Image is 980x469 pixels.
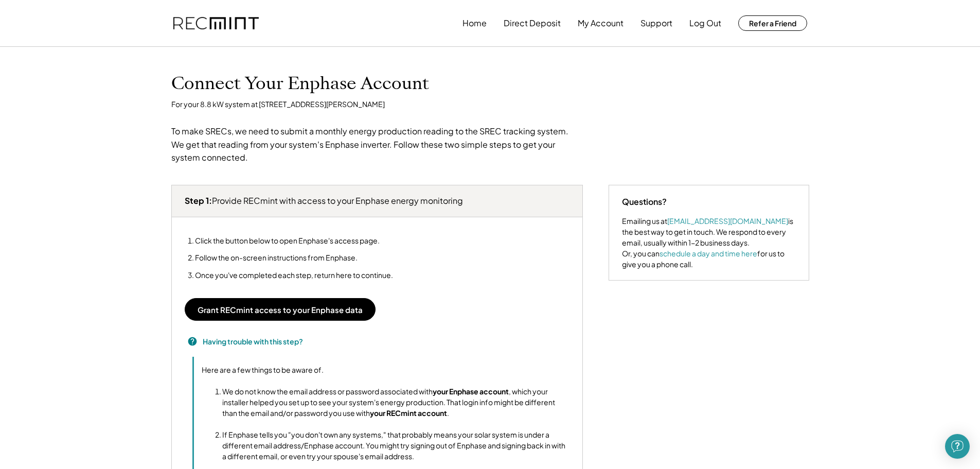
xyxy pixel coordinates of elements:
li: Follow the on-screen instructions from Enphase. [195,253,393,262]
h3: Having trouble with this step? [203,336,303,347]
div: Emailing us at is the best way to get in touch. We respond to every email, usually within 1-2 bus... [622,216,796,270]
img: recmint-logotype%403x.png [173,17,259,30]
h1: Connect Your Enphase Account [171,73,429,94]
li: Once you've completed each step, return here to continue. [195,271,393,280]
li: We do not know the email address or password associated with , which your installer helped you se... [222,386,569,419]
button: Refer a Friend [738,15,807,31]
div: Open Intercom Messenger [945,434,970,459]
strong: your RECmint account [370,408,447,418]
button: Support [640,13,672,33]
div: Questions? [622,196,667,208]
strong: your Enphase account [433,387,509,396]
button: Grant RECmint access to your Enphase data [185,298,376,321]
h3: Provide RECmint with access to your Enphase energy monitoring [185,196,463,206]
button: Log Out [689,13,721,33]
button: My Account [578,13,623,33]
button: Direct Deposit [504,13,561,33]
li: Click the button below to open Enphase's access page. [195,236,393,245]
li: If Enphase tells you "you don't own any systems," that probably means your solar system is under ... [222,429,569,462]
a: [EMAIL_ADDRESS][DOMAIN_NAME] [667,216,788,225]
button: Home [462,13,487,33]
strong: Step 1: [185,195,212,206]
a: schedule a day and time here [660,249,757,258]
div: For your 8.8 kW system at [STREET_ADDRESS][PERSON_NAME] [171,99,385,110]
div: To make SRECs, we need to submit a monthly energy production reading to the SREC tracking system.... [171,125,573,164]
